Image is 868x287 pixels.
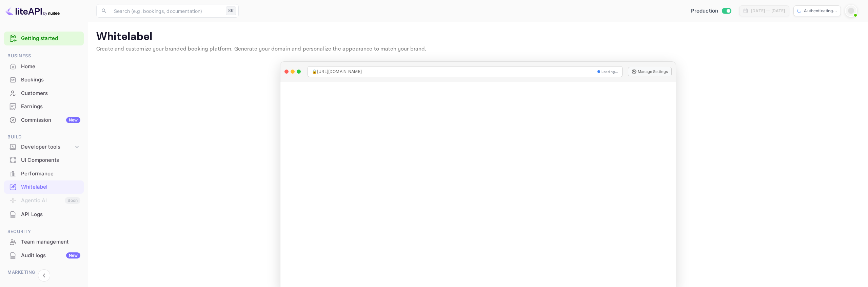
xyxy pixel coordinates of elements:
[688,7,734,15] div: Switch to Sandbox mode
[21,143,74,151] div: Developer tools
[96,30,860,44] p: Whitelabel
[4,87,84,100] div: Customers
[4,249,84,262] div: Audit logsNew
[4,228,84,235] span: Security
[4,167,84,180] a: Performance
[4,100,84,113] div: Earnings
[4,180,84,194] div: Whitelabel
[4,154,84,167] div: UI Components
[4,73,84,87] div: Bookings
[4,87,84,99] a: Customers
[4,235,84,249] div: Team management
[21,252,80,260] div: Audit logs
[312,69,362,75] span: 🔒 [URL][DOMAIN_NAME]
[4,249,84,262] a: Audit logsNew
[4,235,84,248] a: Team management
[21,116,80,124] div: Commission
[5,5,60,16] img: LiteAPI logo
[4,100,84,113] a: Earnings
[4,167,84,180] div: Performance
[4,269,84,276] span: Marketing
[21,183,80,191] div: Whitelabel
[4,141,84,153] div: Developer tools
[21,103,80,111] div: Earnings
[4,180,84,193] a: Whitelabel
[21,211,80,218] div: API Logs
[4,114,84,126] a: CommissionNew
[226,6,236,15] div: ⌘K
[4,133,84,141] span: Build
[21,170,80,178] div: Performance
[4,114,84,127] div: CommissionNew
[4,208,84,221] div: API Logs
[4,208,84,221] a: API Logs
[601,69,618,74] span: Loading...
[21,156,80,164] div: UI Components
[110,4,223,18] input: Search (e.g. bookings, documentation)
[21,238,80,246] div: Team management
[4,60,84,73] a: Home
[38,269,50,282] button: Collapse navigation
[21,35,80,42] a: Getting started
[4,60,84,73] div: Home
[4,52,84,60] span: Business
[751,8,785,14] div: [DATE] — [DATE]
[4,32,84,45] div: Getting started
[21,90,80,97] div: Customers
[4,73,84,86] a: Bookings
[21,63,80,71] div: Home
[4,154,84,166] a: UI Components
[804,8,837,14] p: Authenticating...
[691,7,718,15] span: Production
[21,76,80,84] div: Bookings
[96,45,860,53] p: Create and customize your branded booking platform. Generate your domain and personalize the appe...
[66,117,80,123] div: New
[628,67,672,76] button: Manage Settings
[66,252,80,259] div: New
